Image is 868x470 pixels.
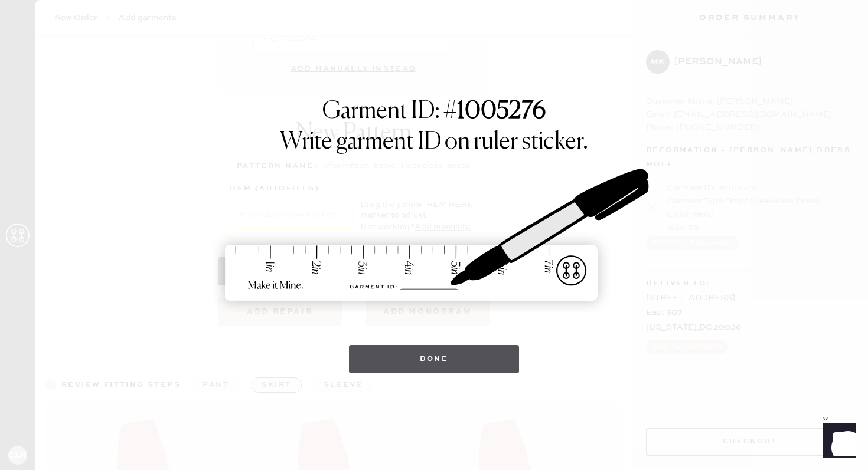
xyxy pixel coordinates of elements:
h1: Write garment ID on ruler sticker. [280,128,588,156]
img: ruler-sticker-sharpie.svg [213,139,655,333]
strong: 1005276 [457,100,546,123]
iframe: Front Chat [812,417,863,468]
button: Done [349,345,520,373]
h1: Garment ID: # [322,97,546,128]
